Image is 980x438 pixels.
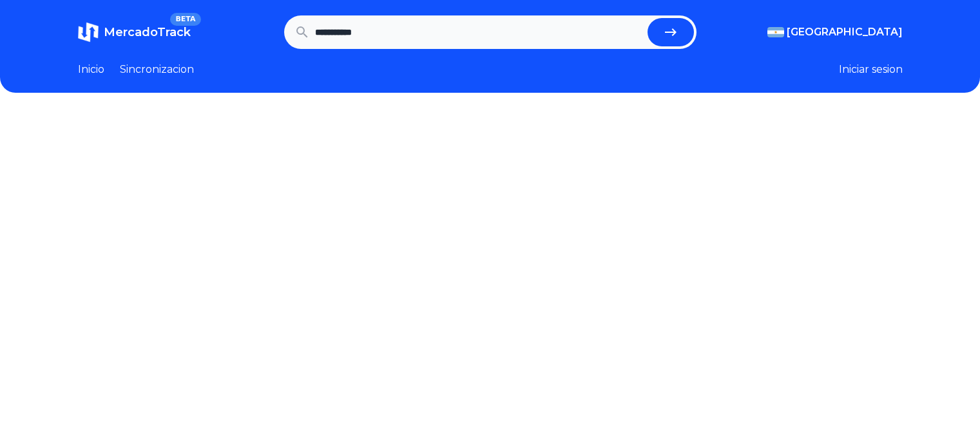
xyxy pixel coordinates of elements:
[787,24,903,40] span: [GEOGRAPHIC_DATA]
[78,22,99,43] img: MercadoTrack
[767,27,784,37] img: Argentina
[839,62,903,77] button: Iniciar sesion
[170,13,200,26] span: BETA
[120,62,194,77] a: Sincronizacion
[767,24,903,40] button: [GEOGRAPHIC_DATA]
[78,62,104,77] a: Inicio
[78,22,191,43] a: MercadoTrackBETA
[104,25,191,39] span: MercadoTrack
